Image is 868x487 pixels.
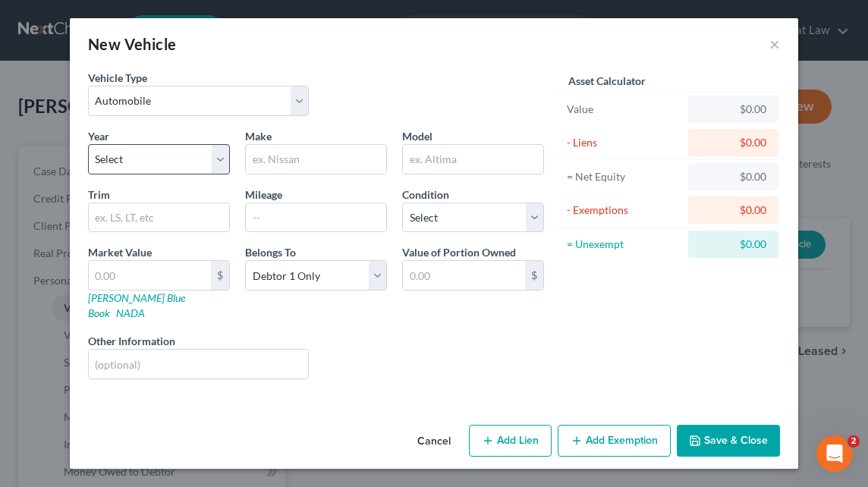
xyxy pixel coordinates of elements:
[245,187,282,203] label: Mileage
[402,244,516,260] label: Value of Portion Owned
[677,425,780,457] button: Save & Close
[88,291,185,319] a: [PERSON_NAME] Blue Book
[402,128,432,144] label: Model
[700,102,766,117] div: $0.00
[403,261,525,290] input: 0.00
[848,435,860,448] span: 2
[403,145,543,174] input: ex. Altima
[558,425,671,457] button: Add Exemption
[88,333,175,349] label: Other Information
[89,261,211,290] input: 0.00
[402,187,449,203] label: Condition
[88,128,109,144] label: Year
[700,135,766,150] div: $0.00
[567,203,681,218] div: - Exemptions
[88,187,110,203] label: Trim
[700,203,766,218] div: $0.00
[245,130,272,143] span: Make
[567,135,681,150] div: - Liens
[405,426,463,457] button: Cancel
[700,237,766,252] div: $0.00
[116,306,145,319] a: NADA
[567,237,681,252] div: = Unexempt
[88,70,147,86] label: Vehicle Type
[245,246,296,259] span: Belongs To
[246,203,386,232] input: --
[469,425,552,457] button: Add Lien
[525,261,543,290] div: $
[567,169,681,184] div: = Net Equity
[88,244,152,260] label: Market Value
[568,73,646,89] label: Asset Calculator
[700,169,766,184] div: $0.00
[567,102,681,117] div: Value
[769,35,780,53] button: ×
[816,435,853,472] iframe: Intercom live chat
[89,203,229,232] input: ex. LS, LT, etc
[211,261,229,290] div: $
[88,33,176,55] div: New Vehicle
[89,350,308,379] input: (optional)
[246,145,386,174] input: ex. Nissan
